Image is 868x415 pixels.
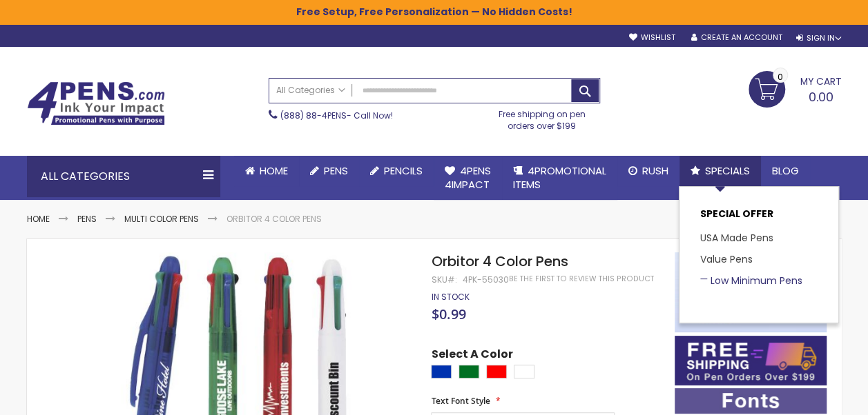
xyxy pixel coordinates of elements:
a: 0.00 0 [749,71,842,105]
div: White [514,365,534,378]
span: 4PROMOTIONAL ITEMS [513,163,606,192]
span: Rush [642,163,668,178]
a: Home [234,156,299,186]
span: Pens [324,163,348,178]
div: Green [459,365,479,378]
img: 4pens 4 kids [675,252,827,332]
div: Red [486,365,507,378]
div: Availability [431,292,469,303]
a: USA Made Pens [700,231,773,245]
a: Pens [77,213,97,225]
span: - Call Now! [280,110,393,121]
span: Orbitor 4 Color Pens [431,252,568,271]
a: Specials [679,156,761,186]
span: 0.00 [809,88,833,105]
li: Orbitor 4 Color Pens [226,214,322,225]
div: Free shipping on pen orders over $199 [484,103,600,131]
a: Multi Color Pens [124,213,199,225]
img: Free shipping on orders over $199 [675,336,827,385]
strong: SKU [431,274,456,285]
span: 4Pens 4impact [445,163,491,192]
a: Pencils [359,156,434,186]
img: 4Pens Custom Pens and Promotional Products [27,81,165,125]
a: Wishlist [628,32,675,43]
a: Create an Account [691,32,782,43]
span: Home [260,163,288,178]
a: Home [27,213,50,225]
div: All Categories [27,156,220,197]
div: Sign In [795,33,841,43]
span: 0 [778,70,783,83]
span: All Categories [276,85,345,96]
a: Rush [617,156,679,186]
a: (888) 88-4PENS [280,110,347,121]
iframe: Google Customer Reviews [754,378,868,415]
a: 4PROMOTIONALITEMS [502,156,617,201]
div: Blue [431,365,452,378]
span: In stock [431,291,469,303]
span: Text Font Style [431,395,490,407]
a: Pens [299,156,359,186]
p: SPECIAL OFFER [700,207,818,227]
a: All Categories [269,79,352,101]
span: Select A Color [431,347,512,365]
a: Value Pens [700,252,753,266]
a: Be the first to review this product [508,274,653,284]
a: Low Minimum Pens [700,274,802,287]
span: Pencils [384,163,423,178]
div: 4PK-55030 [462,274,508,285]
a: Blog [761,156,810,186]
span: Specials [705,163,750,178]
span: Blog [772,163,799,178]
span: $0.99 [431,305,465,323]
a: 4Pens4impact [434,156,502,201]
